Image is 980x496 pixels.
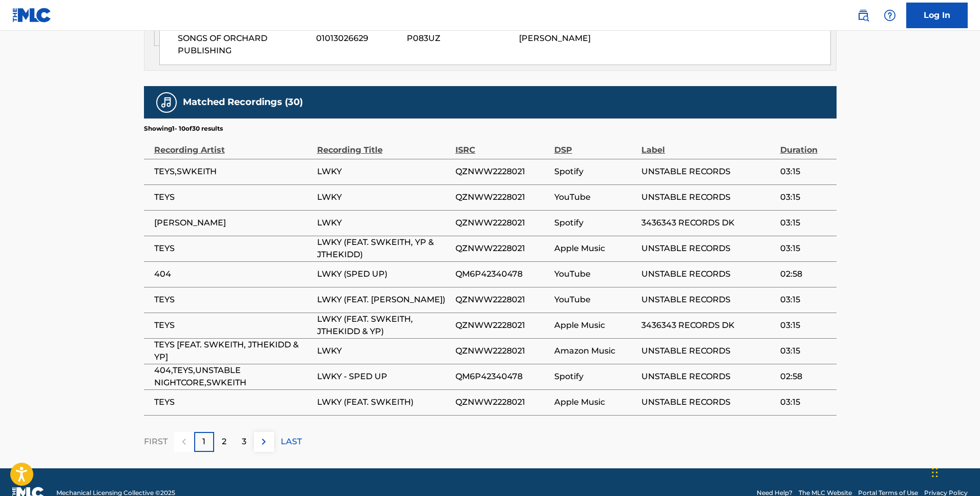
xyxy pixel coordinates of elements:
[641,242,775,255] span: UNSTABLE RECORDS
[455,133,549,156] div: ISRC
[884,9,896,22] img: help
[554,217,637,229] span: Spotify
[455,370,549,383] span: QM6P42340478
[154,242,312,255] span: TEYS
[554,191,637,203] span: YouTube
[154,294,312,306] span: TEYS
[144,124,223,133] p: Showing 1 - 10 of 30 results
[317,345,450,357] span: LWKY
[554,294,637,306] span: YouTube
[160,96,173,109] img: Matched Recordings
[242,436,246,448] p: 3
[554,345,637,357] span: Amazon Music
[154,319,312,332] span: TEYS
[554,242,637,255] span: Apple Music
[929,447,980,496] iframe: Chat Widget
[780,217,831,229] span: 03:15
[455,191,549,203] span: QZNWW2228021
[281,436,302,448] p: LAST
[455,217,549,229] span: QZNWW2228021
[780,370,831,383] span: 02:58
[641,319,775,332] span: 3436343 RECORDS DK
[780,319,831,332] span: 03:15
[853,5,873,26] a: Public Search
[780,268,831,280] span: 02:58
[154,364,312,389] span: 404,TEYS,UNSTABLE NIGHTCORE,SWKEITH
[641,268,775,280] span: UNSTABLE RECORDS
[317,313,450,338] span: LWKY (FEAT. SWKEITH, JTHEKIDD & YP)
[641,370,775,383] span: UNSTABLE RECORDS
[202,436,205,448] p: 1
[857,9,869,22] img: search
[554,268,637,280] span: YouTube
[154,396,312,408] span: TEYS
[641,345,775,357] span: UNSTABLE RECORDS
[455,396,549,408] span: QZNWW2228021
[154,133,312,156] div: Recording Artist
[641,191,775,203] span: UNSTABLE RECORDS
[641,294,775,306] span: UNSTABLE RECORDS
[554,166,637,178] span: Spotify
[641,396,775,408] span: UNSTABLE RECORDS
[154,339,312,363] span: TEYS [FEAT. SWKEITH, JTHEKIDD & YP]
[317,268,450,280] span: LWKY (SPED UP)
[641,217,775,229] span: 3436343 RECORDS DK
[780,242,831,255] span: 03:15
[641,133,775,156] div: Label
[780,396,831,408] span: 03:15
[455,166,549,178] span: QZNWW2228021
[154,217,312,229] span: [PERSON_NAME]
[455,268,549,280] span: QM6P42340478
[554,133,637,156] div: DSP
[12,8,52,23] img: MLC Logo
[780,191,831,203] span: 03:15
[317,191,450,203] span: LWKY
[317,236,450,261] span: LWKY (FEAT. SWKEITH, YP & JTHEKIDD)
[317,217,450,229] span: LWKY
[880,5,900,26] div: Help
[183,96,303,108] h5: Matched Recordings (30)
[554,396,637,408] span: Apple Music
[144,436,168,448] p: FIRST
[154,166,312,178] span: TEYS,SWKEITH
[554,319,637,332] span: Apple Music
[455,294,549,306] span: QZNWW2228021
[780,294,831,306] span: 03:15
[455,345,549,357] span: QZNWW2228021
[519,33,591,43] span: [PERSON_NAME]
[906,3,968,28] a: Log In
[780,345,831,357] span: 03:15
[258,436,270,448] img: right
[317,294,450,306] span: LWKY (FEAT. [PERSON_NAME])
[317,370,450,383] span: LWKY - SPED UP
[780,133,831,156] div: Duration
[780,166,831,178] span: 03:15
[178,32,308,57] span: SONGS OF ORCHARD PUBLISHING
[641,166,775,178] span: UNSTABLE RECORDS
[455,242,549,255] span: QZNWW2228021
[222,436,226,448] p: 2
[317,166,450,178] span: LWKY
[932,457,938,488] div: Drag
[317,133,450,156] div: Recording Title
[455,319,549,332] span: QZNWW2228021
[407,32,511,45] span: P083UZ
[317,396,450,408] span: LWKY (FEAT. SWKEITH)
[154,191,312,203] span: TEYS
[554,370,637,383] span: Spotify
[154,268,312,280] span: 404
[316,32,399,45] span: 01013026629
